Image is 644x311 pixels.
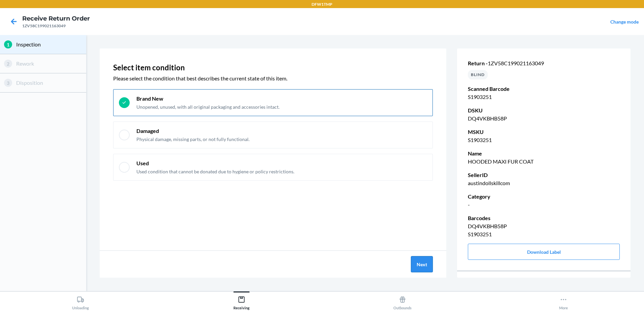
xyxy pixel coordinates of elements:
[468,59,620,67] p: Return -
[468,114,620,123] p: DQ4VKBHB58P
[4,40,12,48] div: 1
[468,230,620,238] p: S1903251
[468,149,620,158] p: Name
[488,60,544,66] span: 1ZV58C199021163049
[136,168,294,175] p: Used condition that cannot be donated due to hygiene or policy restrictions.
[22,14,90,23] h4: Receive Return Order
[411,256,433,272] button: Next
[136,160,294,167] p: Used
[72,293,89,310] div: Unloading
[16,79,82,87] p: Disposition
[16,60,82,68] p: Rework
[468,128,620,136] p: MSKU
[468,193,620,201] p: Category
[468,171,620,179] p: SellerID
[312,1,332,7] p: DFW1TMP
[136,95,280,102] p: Brand New
[468,136,620,144] p: S1903251
[559,293,568,310] div: More
[468,93,620,101] p: S1903251
[468,201,620,209] p: -
[468,214,620,222] p: Barcodes
[136,136,250,143] p: Physical damage, missing parts, or not fully functional.
[136,104,280,110] p: Unopened, unused, with all original packaging and accessories intact.
[468,158,620,166] p: HOODED MAXI FUR COAT
[322,291,483,310] button: Outbounds
[113,74,433,82] p: Please select the condition that best describes the current state of this item.
[233,293,250,310] div: Receiving
[16,40,82,48] p: Inspection
[4,79,12,87] div: 3
[468,222,620,230] p: DQ4VKBHB58P
[468,244,620,260] button: Download Label
[610,19,639,25] a: Change mode
[468,70,488,79] div: BLIND
[468,179,620,187] p: austindollskillcom
[136,127,250,135] p: Damaged
[393,293,412,310] div: Outbounds
[22,23,90,29] div: 1ZV58C199021163049
[161,291,322,310] button: Receiving
[4,60,12,68] div: 2
[483,291,644,310] button: More
[468,106,620,114] p: DSKU
[468,85,620,93] p: Scanned Barcode
[113,62,433,73] p: Select item condition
